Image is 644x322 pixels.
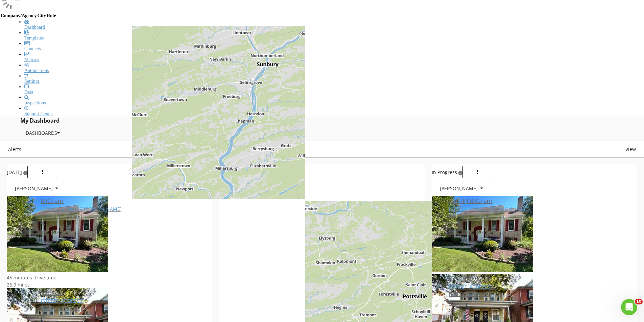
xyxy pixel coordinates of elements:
[41,196,195,205] div: 8:00 am
[621,299,637,315] iframe: Intercom live chat
[41,213,82,220] span: [PERSON_NAME]
[24,41,628,52] a: Contacts
[47,13,56,19] th: Role
[24,100,628,106] div: Inspections
[15,185,58,192] div: [PERSON_NAME]
[24,90,628,95] div: Data
[432,196,637,274] a: [DATE] 8:00 am [STREET_ADDRESS][PERSON_NAME] [PERSON_NAME]
[635,299,643,304] span: 10
[20,127,65,139] button: Dashboards
[434,182,488,194] button: [PERSON_NAME]
[24,106,628,117] a: Support Center
[24,79,628,84] div: Settings
[24,30,628,41] a: Templates
[24,68,628,73] div: Automations
[449,213,490,220] span: [PERSON_NAME]
[26,129,60,137] div: Dashboards
[625,146,636,152] span: View
[24,35,628,41] div: Templates
[7,196,212,288] a: 8:00 am [STREET_ADDRESS][PERSON_NAME] [PERSON_NAME] 45 minutes drive time 25.9 miles
[24,111,628,117] div: Support Center
[432,196,533,272] img: 9370683%2Fcover_photos%2F6MrwUALpAjXRNwYB7mmO%2Fsmall.jpg
[24,95,628,106] a: Inspections
[9,182,64,194] button: [PERSON_NAME]
[7,169,22,175] span: [DATE]
[440,185,483,192] div: [PERSON_NAME]
[449,274,620,283] div: [DATE] 9:00 am
[24,63,628,73] a: Automations (Basic)
[24,84,628,95] a: Data
[449,206,530,212] a: [STREET_ADDRESS][PERSON_NAME]
[432,169,457,175] span: In Progress
[449,291,490,298] span: [PERSON_NAME]
[38,13,46,19] th: City
[449,196,620,205] div: [DATE] 8:00 am
[24,46,628,52] div: Contacts
[24,73,628,84] a: Settings
[24,57,628,63] div: Metrics
[449,283,492,290] a: [STREET_ADDRESS]
[7,196,108,272] img: 9370683%2Fcover_photos%2F6MrwUALpAjXRNwYB7mmO%2Fsmall.jpg
[41,206,122,212] a: [STREET_ADDRESS][PERSON_NAME]
[20,117,59,124] span: My Dashboard
[24,19,628,30] a: Dashboard
[24,25,628,30] div: Dashboard
[24,52,628,63] a: Metrics
[8,146,625,153] div: Alerts
[1,13,37,19] th: Company/Agency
